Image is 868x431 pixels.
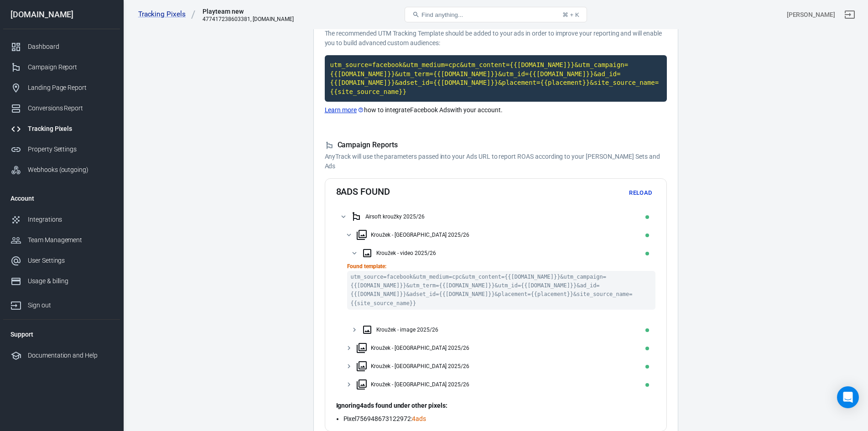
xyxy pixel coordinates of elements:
[325,55,667,102] code: Click to copy
[405,7,587,22] button: Find anything...⌘ + K
[28,215,113,224] div: Integrations
[336,402,447,409] strong: Ignoring 4 ads found under other pixels:
[3,139,120,160] a: Property Settings
[376,250,436,256] div: Kroužek - video 2025/26
[28,351,113,360] div: Documentation and Help
[138,10,196,19] a: Tracking Pixels
[839,4,861,26] a: Sign out
[28,62,113,72] div: Campaign Report
[336,186,390,200] h4: 8 ads found
[412,415,426,422] span: 4 ads
[3,323,120,345] li: Support
[645,347,649,350] span: OK
[3,98,120,119] a: Conversions Report
[626,186,655,200] button: Reload
[645,234,649,237] span: OK
[28,276,113,286] div: Usage & billing
[645,215,649,219] span: OK
[3,10,120,19] div: [DOMAIN_NAME]
[3,160,120,180] a: Webhooks (outgoing)
[343,414,655,424] li: Pixel 756948673122972 :
[371,381,470,388] div: Kroužek - [GEOGRAPHIC_DATA] 2025/26
[3,209,120,230] a: Integrations
[325,105,364,115] a: Learn more
[3,78,120,98] a: Landing Page Report
[28,83,113,93] div: Landing Page Report
[325,152,667,171] p: AnyTrack will use the parameters passed into your Ads URL to report ROAS according to your [PERSO...
[371,345,470,351] div: Kroužek - [GEOGRAPHIC_DATA] 2025/26
[376,327,438,333] div: Kroužek - image 2025/26
[645,383,649,387] span: OK
[3,187,120,209] li: Account
[28,145,113,154] div: Property Settings
[3,250,120,271] a: User Settings
[837,386,859,408] div: Open Intercom Messenger
[3,291,120,316] a: Sign out
[28,165,113,175] div: Webhooks (outgoing)
[347,262,655,271] p: Found template:
[325,140,667,150] h5: Campaign Reports
[28,104,113,113] div: Conversions Report
[28,235,113,245] div: Team Management
[325,105,667,115] p: how to integrate Facebook Ads with your account.
[28,256,113,265] div: User Settings
[28,124,113,134] div: Tracking Pixels
[371,232,470,238] div: Kroužek - [GEOGRAPHIC_DATA] 2025/26
[421,11,463,18] span: Find anything...
[787,10,835,20] div: Account id: fI9s2vwg
[645,328,649,332] span: OK
[28,42,113,52] div: Dashboard
[28,301,113,310] div: Sign out
[203,16,294,22] div: 477417238603381, playteam.cz
[347,271,655,310] code: utm_source=facebook&utm_medium=cpc&utm_content={{[DOMAIN_NAME]}}&utm_campaign={{[DOMAIN_NAME]}}&u...
[371,363,470,369] div: Kroužek - [GEOGRAPHIC_DATA] 2025/26
[562,11,579,18] div: ⌘ + K
[203,7,294,16] div: Playteam new
[325,29,667,48] p: The recommended UTM Tracking Template should be added to your ads in order to improve your report...
[3,36,120,57] a: Dashboard
[365,213,425,220] div: Airsoft kroužky 2025/26
[3,57,120,78] a: Campaign Report
[3,119,120,139] a: Tracking Pixels
[645,252,649,255] span: OK
[645,365,649,369] span: OK
[3,271,120,291] a: Usage & billing
[3,230,120,250] a: Team Management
